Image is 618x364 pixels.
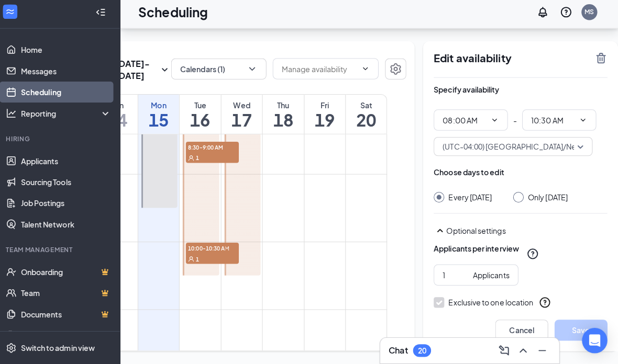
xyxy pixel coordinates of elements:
[27,263,117,283] a: OnboardingCrown
[267,113,307,131] h1: 18
[499,345,512,357] svg: ComposeMessage
[27,174,117,195] a: Sourcing Tools
[436,226,448,238] svg: SmallChevronUp
[27,283,117,304] a: TeamCrown
[392,66,404,78] svg: Settings
[436,112,608,133] div: -
[420,347,428,356] div: 20
[27,153,117,174] a: Applicants
[201,157,204,164] span: 1
[184,113,225,131] h1: 16
[555,320,608,341] button: Save
[144,113,184,131] h1: 15
[27,304,117,325] a: DocumentsCrown
[163,67,176,79] svg: SmallChevronDown
[595,55,608,68] svg: TrashOutline
[251,67,261,77] svg: ChevronDown
[308,98,348,136] a: September 19, 2025
[497,343,514,359] button: ComposeMessage
[27,85,117,106] a: Scheduling
[13,343,23,354] svg: Settings
[184,98,225,136] a: September 16, 2025
[349,113,389,131] h1: 20
[191,144,243,155] span: 8:30-9:00 AM
[436,87,501,98] div: Specify availability
[27,325,117,346] a: SurveysCrown
[184,103,225,113] div: Tue
[518,345,531,357] svg: ChevronUp
[285,66,360,78] input: Manage availability
[27,215,117,236] a: Talent Network
[450,298,534,309] div: Exclusive to one location
[391,345,410,357] h3: Chat
[349,98,389,136] a: September 20, 2025
[144,7,213,25] h1: Scheduling
[144,103,184,113] div: Mon
[308,113,348,131] h1: 19
[13,111,23,121] svg: Analysis
[539,297,552,310] svg: QuestionInfo
[436,169,505,179] div: Choose days to edit
[535,343,551,359] button: Minimize
[27,195,117,215] a: Job Postings
[529,194,568,204] div: Only [DATE]
[560,10,573,22] svg: QuestionInfo
[349,103,389,113] div: Sat
[27,343,101,354] div: Switch to admin view
[364,68,372,76] svg: ChevronDown
[496,320,549,341] button: Cancel
[388,62,409,83] button: Settings
[308,103,348,113] div: Fri
[436,226,608,238] div: Optional settings
[537,10,550,22] svg: Notifications
[101,11,112,21] svg: Collapse
[579,119,588,127] svg: ChevronDown
[121,62,163,85] h3: [DATE] - [DATE]
[474,270,511,282] div: Applicants
[201,257,204,264] span: 1
[226,113,266,131] h1: 17
[492,119,500,127] svg: ChevronDown
[144,98,184,136] a: September 15, 2025
[448,227,608,237] div: Optional settings
[226,98,266,136] a: September 17, 2025
[226,103,266,113] div: Wed
[436,55,589,68] h2: Edit availability
[267,98,307,136] a: September 18, 2025
[388,62,409,85] a: Settings
[176,62,270,83] button: Calendars (1)ChevronDown
[436,245,520,255] div: Applicants per interview
[27,64,117,85] a: Messages
[193,257,199,264] svg: User
[12,10,22,21] svg: WorkstreamLogo
[27,111,117,121] div: Reporting
[582,328,608,354] div: Open Intercom Messenger
[27,43,117,64] a: Home
[13,247,115,256] div: Team Management
[516,343,533,359] button: ChevronUp
[537,345,549,357] svg: Minimize
[450,194,493,204] div: Every [DATE]
[585,12,594,20] div: MS
[193,157,199,164] svg: User
[527,249,540,261] svg: QuestionInfo
[191,244,243,255] span: 10:00-10:30 AM
[13,137,115,146] div: Hiring
[267,103,307,113] div: Thu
